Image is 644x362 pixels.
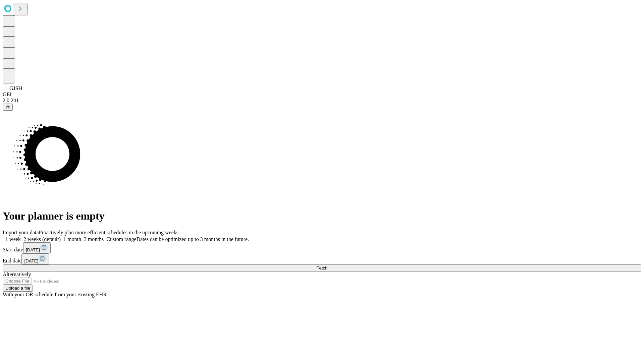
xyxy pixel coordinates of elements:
span: 1 week [5,236,21,242]
span: With your OR schedule from your existing EHR [3,292,107,297]
span: Fetch [316,265,327,270]
span: [DATE] [26,247,40,252]
button: Fetch [3,264,641,271]
span: Custom range [106,236,136,242]
div: 2.0.241 [3,98,641,104]
div: Start date [3,242,641,253]
button: [DATE] [21,253,49,264]
h1: Your planner is empty [3,210,641,222]
span: @ [5,105,10,110]
span: Dates can be optimized up to 3 months in the future. [137,236,249,242]
span: GJSH [9,85,22,91]
span: 3 months [84,236,104,242]
span: 1 month [63,236,81,242]
button: @ [3,104,13,111]
span: [DATE] [24,258,38,263]
button: [DATE] [23,242,51,253]
span: Import your data [3,230,39,235]
span: Alternatively [3,271,31,277]
div: GEI [3,92,641,98]
button: Upload a file [3,285,33,292]
span: 2 weeks (default) [23,236,61,242]
div: End date [3,253,641,264]
span: Proactively plan more efficient schedules in the upcoming weeks. [39,230,180,235]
